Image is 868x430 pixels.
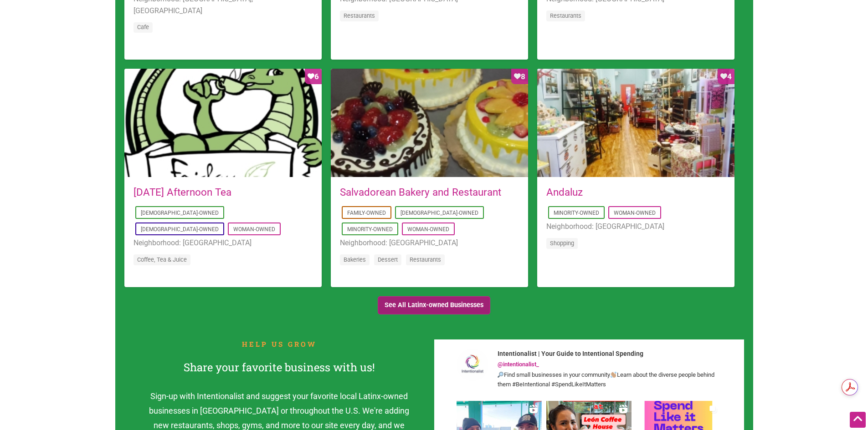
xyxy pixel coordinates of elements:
[347,226,393,233] a: Minority-Owned
[146,360,412,375] h1: Share your favorite business with us!
[134,237,313,249] li: Neighborhood: [GEOGRAPHIC_DATA]
[134,186,231,198] a: [DATE] Afternoon Tea
[614,210,656,216] a: Woman-Owned
[498,349,722,359] h5: Intentionalist | Your Guide to Intentional Spending
[347,210,386,216] a: Family-Owned
[498,361,539,368] a: @intentionalist_
[378,296,491,315] a: See All Latinx-owned Businesses
[457,349,488,381] img: @intentionalist_
[550,240,574,247] a: Shopping
[546,186,583,198] a: Andaluz
[611,372,616,378] img: 👋🏽
[340,186,501,198] a: Salvadorean Bakery and Restaurant
[340,237,519,249] li: Neighborhood: [GEOGRAPHIC_DATA]
[498,372,503,378] img: 🔎
[498,370,722,390] div: Find small businesses in your community Learn about the diverse people behind them #BeIntentional...
[410,256,441,263] a: Restaurants
[141,226,219,233] a: [DEMOGRAPHIC_DATA]-Owned
[546,221,725,233] li: Neighborhood: [GEOGRAPHIC_DATA]
[554,210,599,216] a: Minority-Owned
[407,226,449,233] a: Woman-Owned
[344,256,366,263] a: Bakeries
[141,210,219,216] a: [DEMOGRAPHIC_DATA]-Owned
[233,226,275,233] a: Woman-Owned
[344,12,375,19] a: Restaurants
[378,256,398,263] a: Dessert
[850,412,866,428] div: Scroll Back to Top
[137,256,187,263] a: Coffee, Tea & Juice
[146,339,412,353] h2: HELP US GROW
[401,210,478,216] a: [DEMOGRAPHIC_DATA]-Owned
[137,24,149,30] a: Cafe
[550,12,581,19] a: Restaurants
